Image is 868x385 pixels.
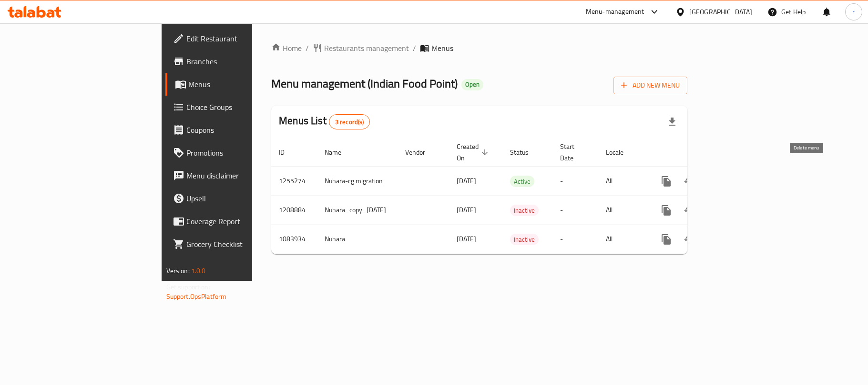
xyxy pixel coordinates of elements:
[317,196,398,225] td: Nuhara_copy_[DATE]
[313,42,409,54] a: Restaurants management
[165,96,306,118] a: Choice Groups
[191,265,206,277] span: 1.0.0
[279,147,297,158] span: ID
[552,225,598,254] td: -
[329,118,370,127] span: 3 record(s)
[655,228,678,251] button: more
[586,6,644,18] div: Menu-management
[186,170,299,181] span: Menu disclaimer
[271,73,458,94] span: Menu management ( Indian Food Point )
[457,141,491,164] span: Created On
[165,118,306,141] a: Coupons
[552,196,598,225] td: -
[413,42,416,54] li: /
[510,234,539,245] span: Inactive
[186,238,299,250] span: Grocery Checklist
[647,138,754,167] th: Actions
[186,33,299,44] span: Edit Restaurant
[510,147,541,158] span: Status
[606,147,636,158] span: Locale
[598,225,647,254] td: All
[186,101,299,113] span: Choice Groups
[324,42,409,54] span: Restaurants management
[613,77,687,94] button: Add New Menu
[186,124,299,136] span: Coupons
[165,50,306,73] a: Branches
[188,79,299,90] span: Menus
[165,141,306,164] a: Promotions
[461,80,483,89] span: Open
[165,164,306,187] a: Menu disclaimer
[457,233,476,245] span: [DATE]
[186,147,299,158] span: Promotions
[165,187,306,210] a: Upsell
[165,27,306,50] a: Edit Restaurant
[461,79,483,90] div: Open
[271,42,687,54] nav: breadcrumb
[186,56,299,67] span: Branches
[279,114,370,129] h2: Menus List
[166,290,227,303] a: Support.OpsPlatform
[457,175,476,187] span: [DATE]
[621,79,680,91] span: Add New Menu
[431,42,453,54] span: Menus
[598,196,647,225] td: All
[510,205,539,216] span: Inactive
[852,7,855,17] span: r
[510,176,534,187] span: Active
[329,114,370,129] div: Total records count
[689,7,752,17] div: [GEOGRAPHIC_DATA]
[678,199,701,222] button: Change Status
[271,138,754,254] table: enhanced table
[317,167,398,196] td: Nuhara-cg migration
[166,265,190,277] span: Version:
[165,73,306,96] a: Menus
[306,42,309,54] li: /
[510,176,534,187] div: Active
[317,225,398,254] td: Nuhara
[165,210,306,233] a: Coverage Report
[165,233,306,256] a: Grocery Checklist
[655,170,678,193] button: more
[655,199,678,222] button: more
[560,141,587,164] span: Start Date
[598,167,647,196] td: All
[325,147,354,158] span: Name
[186,216,299,227] span: Coverage Report
[166,281,210,293] span: Get support on:
[661,110,684,133] div: Export file
[552,167,598,196] td: -
[405,147,438,158] span: Vendor
[678,228,701,251] button: Change Status
[186,193,299,204] span: Upsell
[457,204,476,216] span: [DATE]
